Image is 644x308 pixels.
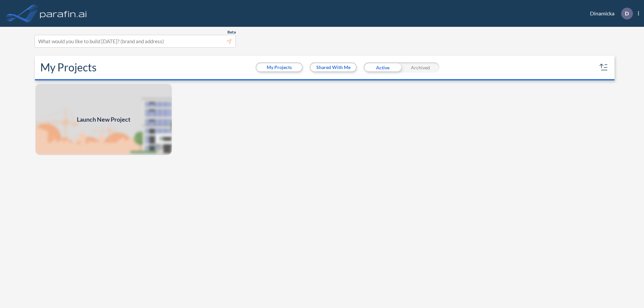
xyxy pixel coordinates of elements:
[625,10,629,16] p: D
[35,83,172,156] a: Launch New Project
[311,63,356,71] button: Shared With Me
[35,83,172,156] img: add
[401,62,439,72] div: Archived
[598,62,609,73] button: sort
[364,62,401,72] div: Active
[257,63,302,71] button: My Projects
[39,7,88,20] img: logo
[227,29,236,35] span: Beta
[40,61,97,74] h2: My Projects
[580,8,639,19] div: Dinamicka
[77,115,130,124] span: Launch New Project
